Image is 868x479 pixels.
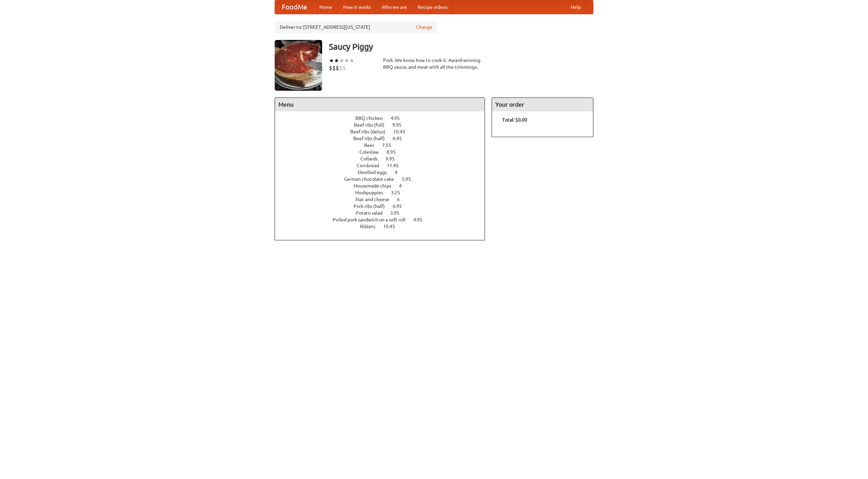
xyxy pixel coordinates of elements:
div: Pork. We know how to cook it. Award-winning BBQ sauce, and meat with all the trimmings. [383,57,485,70]
a: Devilled eggs 4 [358,170,410,175]
li: $ [336,64,339,72]
span: 4 [399,183,409,189]
a: Recipe videos [412,0,453,14]
a: German chocolate cake 5.95 [344,176,423,182]
a: Pork ribs (half) 6.95 [354,203,414,209]
span: Pork ribs (half) [354,203,392,209]
a: Who we are [376,0,412,14]
a: BBQ chicken 4.95 [355,115,412,121]
span: Pulled pork sandwich on a soft roll [333,217,412,222]
a: Housemade chips 4 [354,183,414,189]
span: 9.95 [392,122,408,128]
span: 11.45 [387,163,406,168]
a: Cornbread 11.45 [357,163,411,168]
a: Help [565,0,586,14]
a: Collards 9.95 [360,156,407,161]
li: ★ [329,57,334,64]
span: Hushpuppies [355,190,390,195]
span: Beef ribs (full) [354,122,391,128]
h4: Your order [492,98,593,111]
img: angular.jpg [275,40,322,91]
span: Devilled eggs [358,170,394,175]
span: 3.95 [390,210,406,216]
a: Riblets 10.45 [360,224,408,229]
a: Potato salad 3.95 [356,210,412,216]
span: Cornbread [357,163,386,168]
span: Beer [364,143,381,148]
a: Mac and cheese 6 [355,197,412,202]
span: 4.95 [413,217,429,222]
span: Mac and cheese [355,197,396,202]
span: 10.45 [383,224,402,229]
span: 3.25 [391,190,407,195]
span: Riblets [360,224,382,229]
li: $ [339,64,342,72]
a: Hushpuppies 3.25 [355,190,413,195]
a: How it works [338,0,376,14]
a: Beef ribs (full) 9.95 [354,122,414,128]
h3: Saucy Piggy [329,40,593,53]
li: ★ [334,57,339,64]
span: 5.95 [402,176,418,182]
h4: Menu [275,98,485,111]
span: Beef ribs (half) [353,136,392,141]
span: 7.55 [382,143,398,148]
b: Total: $0.00 [502,117,527,123]
span: Beef ribs (delux) [350,129,392,134]
a: Beef ribs (delux) 10.45 [350,129,418,134]
a: Home [314,0,338,14]
div: Deliver to: [STREET_ADDRESS][US_STATE] [275,21,437,33]
li: $ [329,64,332,72]
li: ★ [349,57,354,64]
a: Beer 7.55 [364,143,404,148]
a: Coleslaw 8.95 [359,149,408,155]
span: 10.45 [393,129,412,134]
li: $ [342,64,346,72]
span: 6.45 [393,136,409,141]
span: Coleslaw [359,149,386,155]
span: Collards [360,156,384,161]
li: $ [332,64,336,72]
li: ★ [339,57,344,64]
span: 8.95 [387,149,402,155]
span: Housemade chips [354,183,398,189]
span: 9.95 [386,156,401,161]
span: 4.95 [391,115,407,121]
a: Pulled pork sandwich on a soft roll 4.95 [333,217,435,222]
span: 4 [395,170,404,175]
li: ★ [344,57,349,64]
span: German chocolate cake [344,176,401,182]
span: BBQ chicken [355,115,390,121]
span: 6 [397,197,407,202]
a: Beef ribs (half) 6.45 [353,136,414,141]
span: Potato salad [356,210,389,216]
a: FoodMe [275,0,314,14]
a: Change [416,24,432,30]
span: 6.95 [393,203,409,209]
